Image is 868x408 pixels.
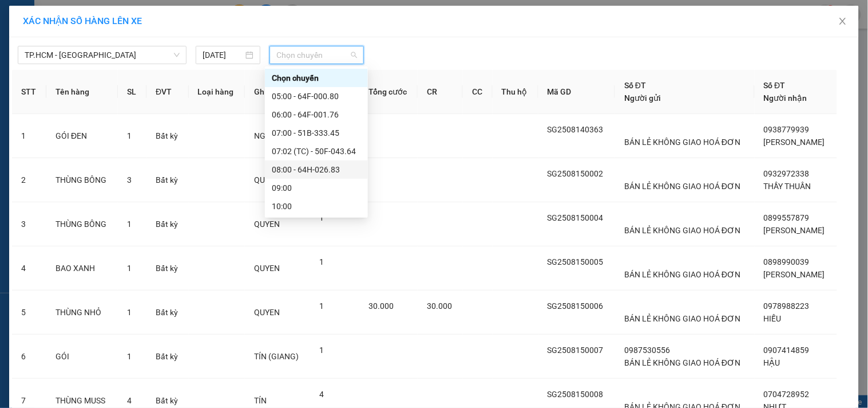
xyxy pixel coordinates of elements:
[46,158,118,202] td: THÙNG BÔNG
[12,158,46,202] td: 2
[254,396,267,405] span: TÍN
[12,291,46,335] td: 5
[624,346,670,355] span: 0987530556
[254,131,265,140] span: NG
[764,81,786,90] span: Số ĐT
[272,163,361,176] div: 08:00 - 64H-026.83
[418,70,463,114] th: CR
[624,138,740,147] span: BÁN LẺ KHÔNG GIAO HOÁ ĐƠN
[46,291,118,335] td: THÙNG NHỎ
[46,246,118,291] td: BAO XANH
[46,114,118,158] td: GÓI ĐEN
[624,314,740,323] span: BÁN LẺ KHÔNG GIAO HOÁ ĐƠN
[146,291,189,335] td: Bất kỳ
[764,182,811,191] span: THẦY THUẦN
[838,17,847,26] span: close
[319,346,324,355] span: 1
[12,335,46,379] td: 6
[319,390,324,399] span: 4
[368,301,394,311] span: 30.000
[146,70,189,114] th: ĐVT
[46,70,118,114] th: Tên hàng
[764,301,810,311] span: 0978988223
[254,219,280,229] span: QUYEN
[764,314,782,323] span: HIẾU
[254,175,280,185] span: QUYEN
[146,158,189,202] td: Bất kỳ
[764,390,810,399] span: 0704728952
[276,46,357,64] span: Chọn chuyến
[624,358,740,367] span: BÁN LẺ KHÔNG GIAO HOÁ ĐƠN
[319,213,324,222] span: 1
[548,346,604,355] span: SG2508150007
[764,270,825,279] span: [PERSON_NAME]
[127,131,132,140] span: 1
[624,270,740,279] span: BÁN LẺ KHÔNG GIAO HOÁ ĐƠN
[624,182,740,191] span: BÁN LẺ KHÔNG GIAO HOÁ ĐƠN
[203,49,243,61] input: 15/08/2025
[764,125,810,134] span: 0938779939
[12,246,46,291] td: 4
[764,257,810,266] span: 0898990039
[624,226,740,235] span: BÁN LẺ KHÔNG GIAO HOÁ ĐƠN
[127,264,132,273] span: 1
[23,15,142,26] span: XÁC NHẬN SỐ HÀNG LÊN XE
[548,301,604,311] span: SG2508150006
[272,72,361,84] div: Chọn chuyến
[548,125,604,134] span: SG2508140363
[272,127,361,139] div: 07:00 - 51B-333.45
[427,301,452,311] span: 30.000
[548,390,604,399] span: SG2508150008
[12,70,46,114] th: STT
[548,169,604,178] span: SG2508150002
[272,200,361,213] div: 10:00
[146,114,189,158] td: Bất kỳ
[624,81,646,90] span: Số ĐT
[272,145,361,158] div: 07:02 (TC) - 50F-043.64
[538,70,616,114] th: Mã GD
[46,335,118,379] td: GÓI
[127,396,132,405] span: 4
[764,358,780,367] span: HẬU
[127,308,132,317] span: 1
[265,69,368,87] div: Chọn chuyến
[548,213,604,222] span: SG2508150004
[463,70,493,114] th: CC
[764,93,807,103] span: Người nhận
[272,182,361,194] div: 09:00
[827,6,859,38] button: Close
[493,70,538,114] th: Thu hộ
[118,70,146,114] th: SL
[254,352,299,361] span: TÍN (GIANG)
[272,108,361,121] div: 06:00 - 64F-001.76
[127,219,132,229] span: 1
[146,246,189,291] td: Bất kỳ
[254,264,280,273] span: QUYEN
[25,46,180,64] span: TP.HCM - Vĩnh Long
[764,138,825,147] span: [PERSON_NAME]
[548,257,604,266] span: SG2508150005
[764,346,810,355] span: 0907414859
[12,202,46,246] td: 3
[359,70,418,114] th: Tổng cước
[127,175,132,185] span: 3
[764,226,825,235] span: [PERSON_NAME]
[189,70,245,114] th: Loại hàng
[764,213,810,222] span: 0899557879
[319,301,324,311] span: 1
[624,93,661,103] span: Người gửi
[245,70,310,114] th: Ghi chú
[254,308,280,317] span: QUYEN
[764,169,810,178] span: 0932972338
[127,352,132,361] span: 1
[46,202,118,246] td: THÙNG BÔNG
[12,114,46,158] td: 1
[146,202,189,246] td: Bất kỳ
[146,335,189,379] td: Bất kỳ
[319,257,324,266] span: 1
[272,90,361,103] div: 05:00 - 64F-000.80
